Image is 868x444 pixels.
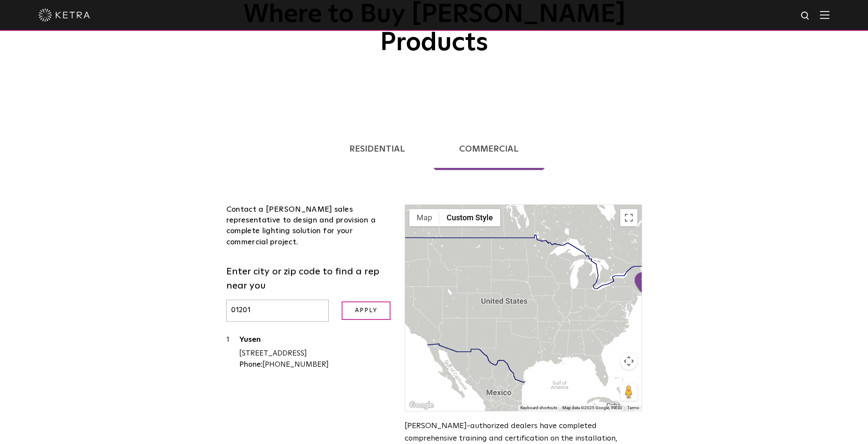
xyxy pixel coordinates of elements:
[226,300,329,322] input: Enter city or zip code
[520,405,557,411] button: Keyboard shortcuts
[634,272,652,295] div: 1
[239,348,392,359] div: [STREET_ADDRESS]
[620,353,637,370] button: Map camera controls
[620,383,637,401] button: Drag Pegman onto the map to open Street View
[800,11,811,21] img: search icon
[239,359,392,371] div: [PHONE_NUMBER]
[409,209,439,226] button: Show street map
[226,265,392,293] label: Enter city or zip code to find a rep near you
[620,209,637,226] button: Toggle fullscreen view
[439,209,500,226] button: Custom Style
[226,204,392,248] div: Contact a [PERSON_NAME] sales representative to design and provision a complete lighting solution...
[39,9,90,21] img: ketra-logo-2019-white
[342,301,390,320] input: Apply
[562,405,622,410] span: Map data ©2025 Google, INEGI
[323,128,431,170] a: Residential
[820,11,829,19] img: Hamburger%20Nav.svg
[226,335,239,371] div: 1
[407,400,436,411] img: Google
[627,405,639,410] a: Terms (opens in new tab)
[407,400,436,411] a: Open this area in Google Maps (opens a new window)
[239,336,392,347] a: Yusen
[239,361,262,368] strong: Phone:
[433,128,545,170] a: Commercial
